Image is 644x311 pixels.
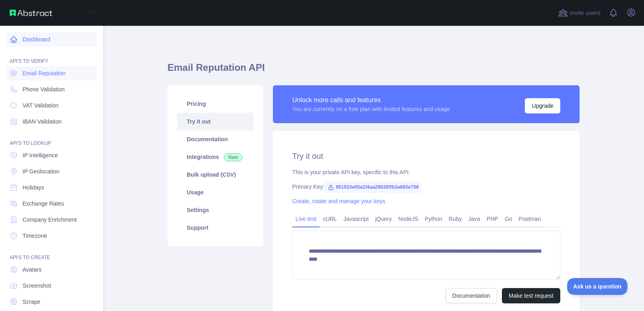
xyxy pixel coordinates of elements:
[23,216,77,224] span: Company Enrichment
[177,166,254,183] a: Bulk upload (CSV)
[6,212,97,227] a: Company Enrichment
[465,212,484,225] a: Java
[320,212,340,225] a: cURL
[6,114,97,129] a: IBAN Validation
[167,61,580,80] h1: Email Reputation API
[177,95,254,113] a: Pricing
[177,130,254,148] a: Documentation
[324,181,422,193] span: 951533e05a1f4aa29635ffb3a665e708
[292,198,385,204] a: Create, rotate and manage your keys
[6,196,97,211] a: Exchange Rates
[570,8,601,18] span: Invite users
[446,212,465,225] a: Ruby
[23,117,62,126] span: IBAN Validation
[23,183,44,192] span: Holidays
[340,212,372,225] a: Javascript
[6,180,97,195] a: Holidays
[6,48,97,64] div: API'S TO VERIFY
[23,167,60,175] span: IP Geolocation
[23,101,58,109] span: VAT Validation
[23,232,47,240] span: Timezone
[446,288,497,303] a: Documentation
[292,212,320,225] a: Live test
[502,288,560,303] button: Make test request
[292,168,560,176] div: This is your private API key, specific to this API.
[6,164,97,179] a: IP Geolocation
[372,212,395,225] a: jQuery
[23,200,64,208] span: Exchange Rates
[292,105,450,113] div: You are currently on a free plan with limited features and usage
[6,98,97,113] a: VAT Validation
[6,262,97,277] a: Avatars
[483,212,502,225] a: PHP
[224,153,242,161] span: New
[395,212,421,225] a: NodeJS
[6,295,97,309] a: Scrape
[23,69,66,77] span: Email Reputation
[23,85,65,93] span: Phone Validation
[6,245,97,261] div: API'S TO CREATE
[177,219,254,237] a: Support
[567,278,628,295] iframe: Toggle Customer Support
[525,98,560,113] button: Upgrade
[23,266,41,274] span: Avatars
[6,229,97,243] a: Timezone
[177,183,254,201] a: Usage
[6,130,97,146] div: API'S TO LOOKUP
[292,95,450,105] div: Unlock more calls and features
[292,183,560,191] div: Primary Key:
[23,282,51,290] span: Screenshot
[421,212,446,225] a: Python
[23,151,58,159] span: IP Intelligence
[516,212,544,225] a: Postman
[23,298,40,306] span: Scrape
[6,278,97,293] a: Screenshot
[6,32,97,47] a: Dashboard
[6,148,97,163] a: IP Intelligence
[177,148,254,166] a: Integrations New
[6,66,97,80] a: Email Reputation
[10,10,52,16] img: Abstract API
[6,82,97,97] a: Phone Validation
[557,6,602,19] button: Invite users
[502,212,516,225] a: Go
[292,150,560,162] h2: Try it out
[177,113,254,130] a: Try it out
[177,201,254,219] a: Settings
